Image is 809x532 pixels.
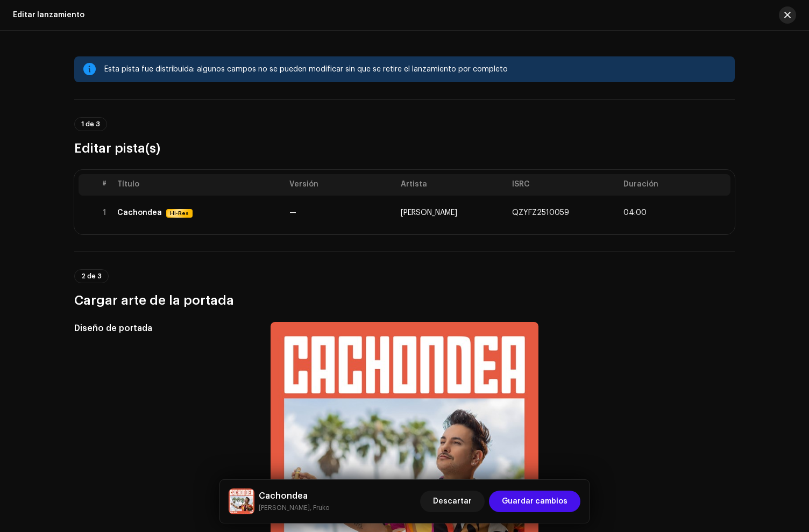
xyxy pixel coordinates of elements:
th: Versión [285,174,396,196]
small: Cachondea [259,502,329,513]
span: QZYFZ2510059 [512,209,569,217]
span: Descartar [433,491,472,512]
button: Guardar cambios [489,491,580,512]
th: Duración [619,174,730,196]
th: ISRC [508,174,619,196]
div: Esta pista fue distribuida: algunos campos no se pueden modificar sin que se retire el lanzamient... [104,63,726,76]
span: Hi-Res [167,209,191,218]
h3: Editar pista(s) [74,140,735,157]
h5: Diseño de portada [74,322,253,335]
span: 04:00 [623,209,647,217]
span: — [289,209,296,217]
span: Nacho Acero [401,209,457,217]
button: Descartar [420,491,485,512]
h3: Cargar arte de la portada [74,292,735,309]
h5: Cachondea [259,490,329,502]
th: Título [113,174,285,196]
img: d3cf8a95-eef2-4f19-a8bc-487e2a109551 [229,488,254,514]
span: Guardar cambios [502,491,567,512]
th: Artista [396,174,508,196]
